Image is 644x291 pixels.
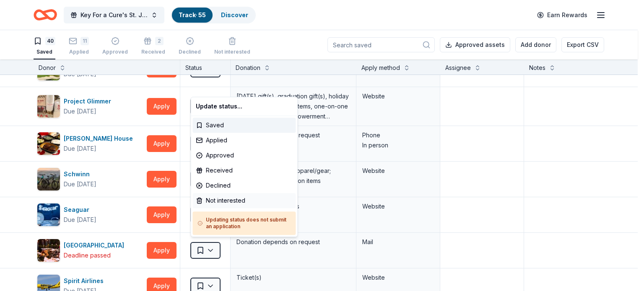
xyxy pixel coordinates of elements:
div: Declined [192,178,296,193]
div: Not interested [192,193,296,208]
div: Applied [192,133,296,148]
div: Approved [192,148,296,163]
div: Update status... [192,99,296,114]
h5: Updating status does not submit an application [197,216,291,230]
div: Saved [192,118,296,133]
div: Received [192,163,296,178]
